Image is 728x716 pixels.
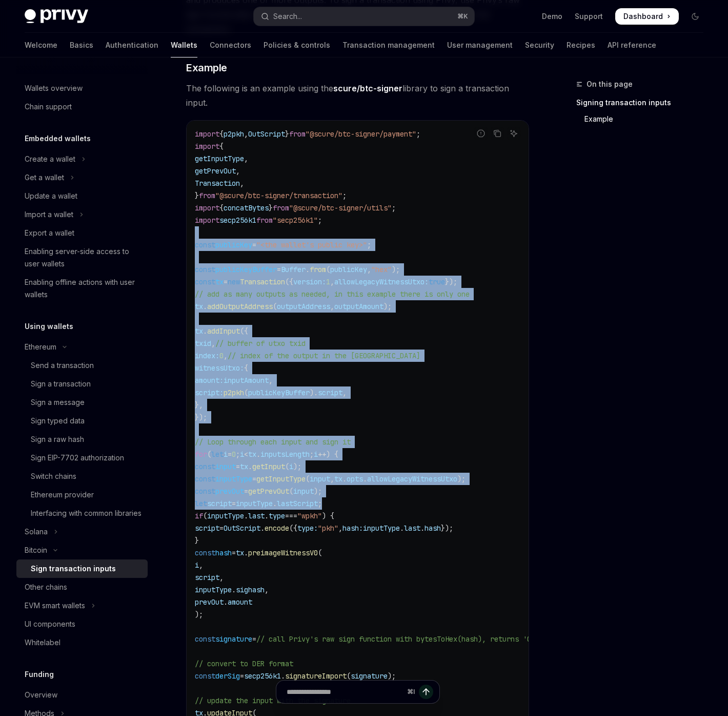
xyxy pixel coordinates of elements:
[224,376,269,385] span: inputAmount
[441,524,453,533] span: });
[256,240,367,249] span: "<the wallet's public key>"
[285,129,289,139] span: }
[306,265,310,274] span: .
[256,450,260,459] span: .
[31,563,116,575] div: Sign transaction inputs
[195,536,199,545] span: }
[248,511,265,520] span: last
[16,187,148,205] a: Update a wallet
[269,376,273,385] span: ,
[240,326,248,336] span: ({
[334,474,342,483] span: tx
[195,351,219,360] span: index:
[211,450,224,459] span: let
[16,242,148,273] a: Enabling server-side access to user wallets
[236,462,240,471] span: =
[25,689,57,701] div: Overview
[195,388,224,397] span: script:
[310,474,330,483] span: input
[281,265,306,274] span: Buffer
[567,33,595,57] a: Recipes
[25,208,73,221] div: Import a wallet
[215,240,252,249] span: publicKey
[273,302,277,311] span: (
[31,359,94,372] div: Send a transaction
[203,511,207,520] span: (
[351,671,388,681] span: signature
[244,511,248,520] span: .
[16,504,148,523] a: Interfacing with common libraries
[16,449,148,467] a: Sign EIP-7702 authorization
[248,548,318,557] span: preimageWitnessV0
[16,686,148,704] a: Overview
[219,129,224,139] span: {
[25,153,75,165] div: Create a wallet
[16,596,148,615] button: Toggle EVM smart wallets section
[195,487,215,496] span: const
[31,415,85,427] div: Sign typed data
[289,203,392,212] span: "@scure/btc-signer/utils"
[248,487,289,496] span: getPrevOut
[215,339,306,348] span: // buffer of utxo txid
[289,524,297,533] span: ({
[195,634,215,644] span: const
[215,671,240,681] span: derSig
[224,388,244,397] span: p2pkh
[575,11,603,22] a: Support
[273,203,289,212] span: from
[228,277,240,286] span: new
[236,166,240,176] span: ,
[25,171,64,184] div: Get a wallet
[219,216,256,225] span: secp256k1
[293,462,301,471] span: );
[297,524,318,533] span: type:
[260,524,265,533] span: .
[219,203,224,212] span: {
[289,129,306,139] span: from
[338,524,342,533] span: ,
[285,462,289,471] span: (
[318,499,322,508] span: ;
[195,277,215,286] span: const
[16,523,148,541] button: Toggle Solana section
[240,462,248,471] span: tx
[400,524,404,533] span: .
[252,462,285,471] span: getInput
[215,634,252,644] span: signature
[306,129,416,139] span: "@scure/btc-signer/payment"
[367,240,371,249] span: ;
[195,511,203,520] span: if
[265,511,269,520] span: .
[687,8,703,25] button: Toggle dark mode
[232,450,236,459] span: 0
[195,413,207,422] span: });
[207,302,273,311] span: addOutputAddress
[285,671,347,681] span: signatureImport
[318,388,342,397] span: script
[363,474,367,483] span: .
[207,450,211,459] span: (
[203,302,207,311] span: .
[419,685,433,699] button: Send message
[210,33,251,57] a: Connectors
[31,452,124,464] div: Sign EIP-7702 authorization
[277,302,330,311] span: outputAddress
[195,302,203,311] span: tx
[16,356,148,375] a: Send a transaction
[195,585,232,594] span: inputType
[224,129,244,139] span: p2pkh
[16,224,148,242] a: Export a wallet
[16,559,148,578] a: Sign transaction inputs
[244,388,248,397] span: (
[342,33,435,57] a: Transaction management
[16,338,148,356] button: Toggle Ethereum section
[322,511,334,520] span: ) {
[318,524,338,533] span: "pkh"
[507,127,520,140] button: Ask AI
[244,363,248,373] span: {
[228,597,252,607] span: amount
[207,326,240,336] span: addInput
[195,154,244,163] span: getInputType
[195,659,293,668] span: // convert to DER format
[269,203,273,212] span: }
